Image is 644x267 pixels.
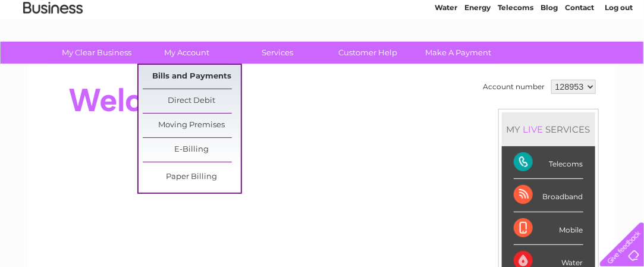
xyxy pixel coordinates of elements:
td: Account number [480,77,548,97]
div: Telecoms [514,146,583,179]
img: logo.png [23,31,83,67]
a: Make A Payment [409,42,507,64]
a: Direct Debit [143,89,241,113]
a: Services [228,42,326,64]
a: Log out [605,51,633,59]
a: Moving Premises [143,114,241,137]
a: Blog [541,51,558,59]
a: Telecoms [498,51,533,59]
a: E-Billing [143,138,241,162]
a: My Account [138,42,236,64]
div: Mobile [514,212,583,245]
a: Energy [464,51,491,59]
div: Clear Business is a trading name of Verastar Limited (registered in [GEOGRAPHIC_DATA] No. 3667643... [42,7,604,58]
a: Bills and Payments [143,65,241,89]
a: Paper Billing [143,165,241,189]
div: Broadband [514,179,583,212]
a: Water [435,51,457,59]
a: 0333 014 3131 [420,6,502,21]
div: MY SERVICES [502,112,595,146]
div: LIVE [521,124,546,135]
a: My Clear Business [48,42,146,64]
a: Contact [565,51,594,59]
a: Customer Help [319,42,417,64]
